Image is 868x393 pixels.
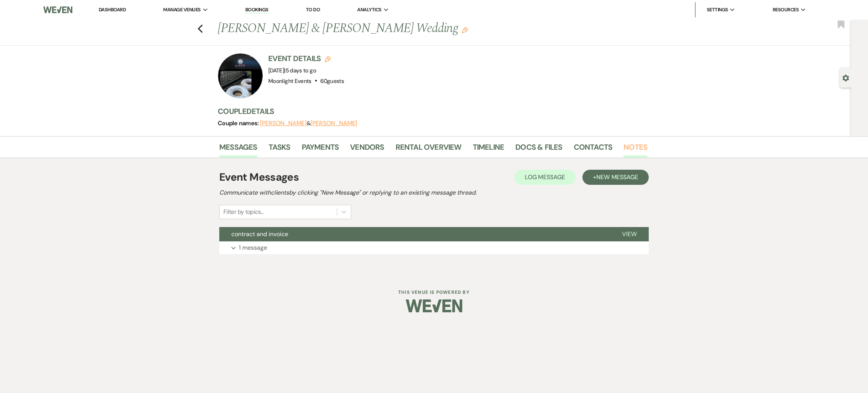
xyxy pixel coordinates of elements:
[842,74,849,81] button: Open lead details
[239,243,267,253] p: 1 message
[231,230,288,238] span: contract and invoice
[406,293,462,319] img: Weven Logo
[286,67,316,74] span: 5 days to go
[525,173,565,181] span: Log Message
[219,141,257,158] a: Messages
[268,77,312,85] span: Moonlight Events
[284,67,316,74] span: |
[357,6,381,14] span: Analytics
[707,6,728,14] span: Settings
[43,2,72,18] img: Weven Logo
[622,230,637,238] span: View
[473,141,504,158] a: Timeline
[163,6,200,14] span: Manage Venues
[514,170,576,185] button: Log Message
[218,106,640,117] h3: Couple Details
[219,188,649,197] h2: Communicate with clients by clicking "New Message" or replying to an existing message thread.
[623,141,647,158] a: Notes
[302,141,339,158] a: Payments
[218,20,555,38] h1: [PERSON_NAME] & [PERSON_NAME] Wedding
[610,227,649,241] button: View
[268,53,344,64] h3: Event Details
[515,141,562,158] a: Docs & Files
[219,227,610,241] button: contract and invoice
[396,141,462,158] a: Rental Overview
[219,241,649,254] button: 1 message
[260,120,357,127] span: &
[99,6,126,13] a: Dashboard
[218,119,260,127] span: Couple names:
[268,67,316,74] span: [DATE]
[219,169,299,185] h1: Event Messages
[223,207,264,216] div: Filter by topics...
[306,6,320,13] a: To Do
[574,141,613,158] a: Contacts
[310,120,357,126] button: [PERSON_NAME]
[596,173,638,181] span: New Message
[269,141,290,158] a: Tasks
[320,77,344,85] span: 60 guests
[462,26,468,33] button: Edit
[245,6,269,14] a: Bookings
[582,170,649,185] button: +New Message
[350,141,384,158] a: Vendors
[773,6,799,14] span: Resources
[260,120,307,126] button: [PERSON_NAME]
